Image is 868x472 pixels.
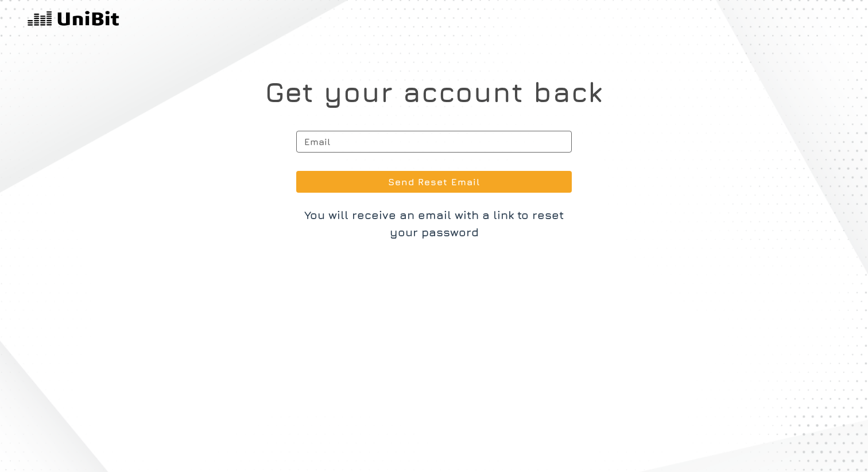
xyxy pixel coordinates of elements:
[811,415,854,458] iframe: Drift Widget Chat Controller
[115,76,753,109] h1: Get your account back
[296,206,572,241] p: You will receive an email with a link to reset your password
[296,171,572,193] button: Send Reset Email
[296,127,572,156] span: Email
[28,9,119,30] img: v31kVAdV+ltHqyPP9805dAV0ttielyHdjWdf+P4AoAAAAleaEIAAAAEFwBAABAcAUAAEBwBQAAAMEVAAAABFcAAAAEVwAAABB...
